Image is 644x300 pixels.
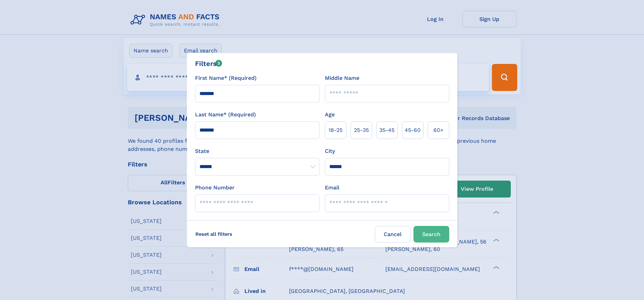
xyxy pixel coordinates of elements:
[325,184,339,192] label: Email
[354,126,369,134] span: 25‑35
[413,226,449,243] button: Search
[195,59,222,69] div: Filters
[379,126,395,134] span: 35‑45
[195,184,235,192] label: Phone Number
[195,147,319,155] label: State
[329,126,342,134] span: 18‑25
[405,126,421,134] span: 45‑60
[375,226,411,243] label: Cancel
[191,226,237,242] label: Reset all filters
[325,111,335,119] label: Age
[195,74,257,82] label: First Name* (Required)
[195,111,256,119] label: Last Name* (Required)
[433,126,444,134] span: 60+
[325,74,359,82] label: Middle Name
[325,147,335,155] label: City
